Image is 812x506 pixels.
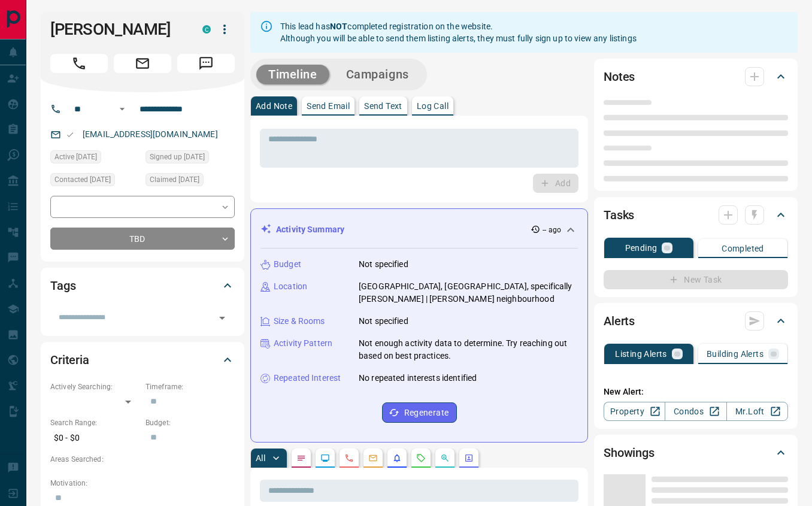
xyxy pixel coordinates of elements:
[359,280,578,305] p: [GEOGRAPHIC_DATA], [GEOGRAPHIC_DATA], specifically [PERSON_NAME] | [PERSON_NAME] neighbourhood
[50,350,89,369] h2: Criteria
[50,478,235,489] p: Motivation:
[604,402,665,421] a: Property
[50,417,140,428] p: Search Range:
[296,453,306,463] svg: Notes
[256,102,292,110] p: Add Note
[177,54,235,73] span: Message
[54,151,97,163] span: Active [DATE]
[66,131,74,139] svg: Email Valid
[359,258,408,271] p: Not specified
[464,453,474,463] svg: Agent Actions
[722,244,764,253] p: Completed
[392,453,402,463] svg: Listing Alerts
[320,453,330,463] svg: Lead Browsing Activity
[50,173,140,190] div: Tue Sep 09 2025
[50,54,108,73] span: Call
[359,315,408,328] p: Not specified
[726,402,788,421] a: Mr.Loft
[150,174,199,186] span: Claimed [DATE]
[604,311,635,331] h2: Alerts
[274,372,341,384] p: Repeated Interest
[83,129,218,139] a: [EMAIL_ADDRESS][DOMAIN_NAME]
[146,381,235,392] p: Timeframe:
[256,65,329,84] button: Timeline
[543,225,561,235] p: -- ago
[604,67,635,86] h2: Notes
[50,150,140,167] div: Sun Sep 07 2025
[604,62,788,91] div: Notes
[50,346,235,374] div: Criteria
[344,453,354,463] svg: Calls
[280,16,637,49] div: This lead has completed registration on the website. Although you will be able to send them listi...
[368,453,378,463] svg: Emails
[50,271,235,300] div: Tags
[604,438,788,467] div: Showings
[604,386,788,398] p: New Alert:
[54,174,111,186] span: Contacted [DATE]
[330,22,347,31] strong: NOT
[146,173,235,190] div: Sun Sep 07 2025
[256,454,265,462] p: All
[276,223,344,236] p: Activity Summary
[604,201,788,229] div: Tasks
[364,102,402,110] p: Send Text
[625,244,658,252] p: Pending
[214,310,231,326] button: Open
[359,372,477,384] p: No repeated interests identified
[50,228,235,250] div: TBD
[202,25,211,34] div: condos.ca
[146,417,235,428] p: Budget:
[416,453,426,463] svg: Requests
[334,65,421,84] button: Campaigns
[604,307,788,335] div: Alerts
[274,280,307,293] p: Location
[150,151,205,163] span: Signed up [DATE]
[274,258,301,271] p: Budget
[417,102,449,110] p: Log Call
[707,350,763,358] p: Building Alerts
[307,102,350,110] p: Send Email
[50,454,235,465] p: Areas Searched:
[260,219,578,241] div: Activity Summary-- ago
[382,402,457,423] button: Regenerate
[50,381,140,392] p: Actively Searching:
[440,453,450,463] svg: Opportunities
[50,428,140,448] p: $0 - $0
[146,150,235,167] div: Sun Sep 07 2025
[50,20,184,39] h1: [PERSON_NAME]
[615,350,667,358] p: Listing Alerts
[50,276,75,295] h2: Tags
[604,443,655,462] h2: Showings
[665,402,726,421] a: Condos
[604,205,634,225] h2: Tasks
[115,102,129,116] button: Open
[359,337,578,362] p: Not enough activity data to determine. Try reaching out based on best practices.
[114,54,171,73] span: Email
[274,337,332,350] p: Activity Pattern
[274,315,325,328] p: Size & Rooms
